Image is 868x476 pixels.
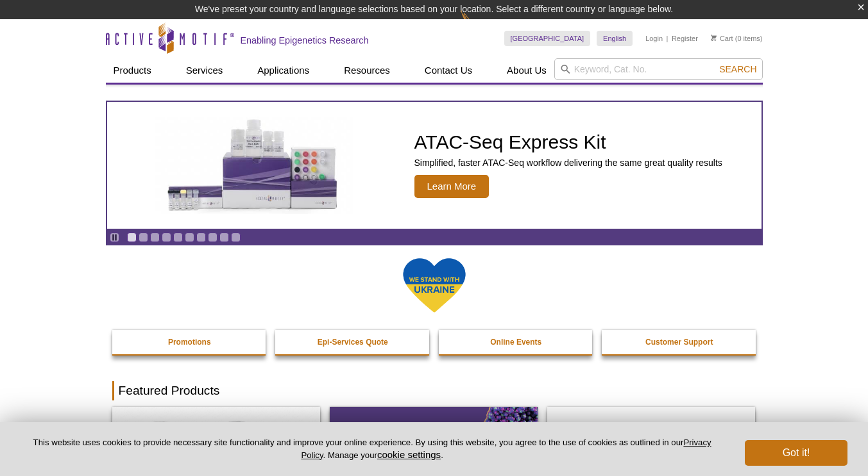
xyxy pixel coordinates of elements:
a: Customer Support [602,330,757,354]
h2: ATAC-Seq Express Kit [414,133,722,152]
a: ATAC-Seq Express Kit ATAC-Seq Express Kit Simplified, faster ATAC-Seq workflow delivering the sam... [107,102,762,229]
strong: Online Events [490,338,541,347]
button: Search [715,63,760,75]
strong: Epi-Services Quote [318,338,388,347]
article: ATAC-Seq Express Kit [107,102,762,229]
a: Contact Us [417,58,480,83]
span: Learn More [414,175,489,198]
li: | [667,31,668,46]
a: About Us [499,58,554,83]
a: Epi-Services Quote [275,330,430,354]
a: Go to slide 5 [173,233,183,242]
a: Go to slide 3 [150,233,160,242]
input: Keyword, Cat. No. [554,58,763,80]
strong: Promotions [168,338,211,347]
strong: Customer Support [645,338,713,347]
img: ATAC-Seq Express Kit [148,117,360,214]
h2: Enabling Epigenetics Research [241,35,369,46]
a: Toggle autoplay [110,233,119,242]
a: Go to slide 6 [185,233,194,242]
a: Privacy Policy [301,438,711,459]
img: Change Here [461,10,495,40]
a: Products [106,58,159,83]
a: Go to slide 1 [127,233,137,242]
img: Your Cart [711,35,717,41]
a: Register [672,34,698,43]
a: Go to slide 9 [219,233,229,242]
a: English [597,31,633,46]
a: [GEOGRAPHIC_DATA] [504,31,591,46]
a: Services [178,58,231,83]
a: Go to slide 2 [139,233,148,242]
a: Go to slide 10 [231,233,241,242]
img: We Stand With Ukraine [402,257,466,314]
a: Go to slide 4 [162,233,171,242]
a: Applications [250,58,317,83]
p: Simplified, faster ATAC-Seq workflow delivering the same great quality results [414,157,722,168]
p: This website uses cookies to provide necessary site functionality and improve your online experie... [21,437,724,461]
a: Go to slide 8 [208,233,217,242]
a: Promotions [112,330,268,354]
button: cookie settings [377,449,441,460]
a: Online Events [439,330,594,354]
button: Got it! [745,440,847,466]
a: Cart [711,34,733,43]
a: Go to slide 7 [196,233,206,242]
span: Search [719,64,756,74]
li: (0 items) [711,31,763,46]
h2: Featured Products [112,381,756,400]
a: Resources [336,58,398,83]
a: Login [645,34,663,43]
